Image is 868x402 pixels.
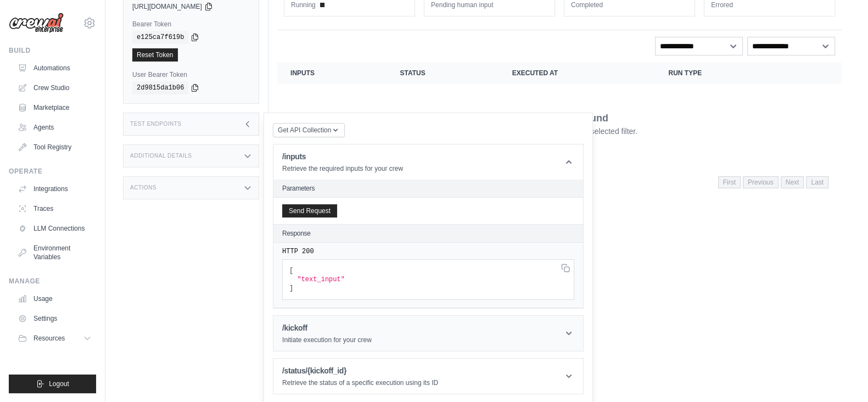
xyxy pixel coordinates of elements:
[278,126,331,135] span: Get API Collection
[387,62,499,84] th: Status
[282,365,438,376] h1: /status/{kickoff_id}
[711,1,828,9] dt: Errored
[9,375,96,393] button: Logout
[291,1,316,9] span: Running
[282,204,337,217] button: Send Request
[273,123,345,137] button: Get API Collection
[511,110,608,126] p: No executions found
[9,13,64,33] img: Logo
[289,267,293,275] span: [
[282,151,403,162] h1: /inputs
[297,276,344,283] span: "text_input"
[282,247,574,256] pre: HTTP 200
[13,239,96,266] a: Environment Variables
[132,2,202,11] span: [URL][DOMAIN_NAME]
[718,176,741,188] span: First
[571,1,688,9] dt: Completed
[289,284,293,292] span: ]
[132,70,250,79] label: User Bearer Token
[282,378,438,387] p: Retrieve the status of a specific execution using its ID
[13,99,96,116] a: Marketplace
[781,176,804,188] span: Next
[13,290,96,308] a: Usage
[132,48,178,62] a: Reset Token
[13,200,96,217] a: Traces
[9,167,96,176] div: Operate
[13,180,96,198] a: Integrations
[13,330,96,347] button: Resources
[9,277,96,286] div: Manage
[655,62,785,84] th: Run Type
[132,20,250,29] label: Bearer Token
[282,229,311,238] h2: Response
[132,81,188,94] code: 2d9815da1b06
[277,62,387,84] th: Inputs
[13,119,96,136] a: Agents
[718,176,828,188] nav: Pagination
[132,31,188,44] code: e125ca7f619b
[49,379,69,388] span: Logout
[282,336,372,344] p: Initiate execution for your crew
[431,1,548,9] dt: Pending human input
[9,46,96,55] div: Build
[13,310,96,327] a: Settings
[13,79,96,97] a: Crew Studio
[130,121,182,127] h3: Test Endpoints
[277,62,842,196] section: Crew executions table
[33,334,65,343] span: Resources
[282,184,574,193] h2: Parameters
[806,176,828,188] span: Last
[13,59,96,77] a: Automations
[13,138,96,156] a: Tool Registry
[130,153,192,159] h3: Additional Details
[499,62,656,84] th: Executed at
[130,185,156,191] h3: Actions
[13,220,96,237] a: LLM Connections
[743,176,779,188] span: Previous
[282,164,403,173] p: Retrieve the required inputs for your crew
[813,349,868,402] iframe: Chat Widget
[282,322,372,333] h1: /kickoff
